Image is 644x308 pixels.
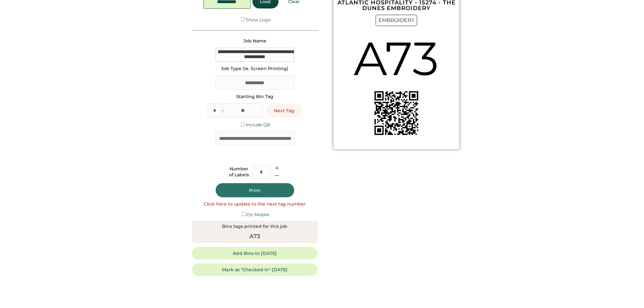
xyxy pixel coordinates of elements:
div: A73 [250,232,260,241]
div: A73 [354,26,439,91]
div: Click here to update to the next tag number [204,201,306,207]
div: - [222,107,224,114]
div: Job Name [243,38,266,44]
div: Bins tags printed for this job [222,223,288,230]
div: Starting Bin Tag [236,94,274,100]
div: EMBROIDERY [376,15,417,26]
button: Add Bins to [DATE] [192,247,318,260]
label: Show Logo [246,17,271,23]
button: Print [216,183,294,197]
label: On Mobile [247,212,269,217]
button: Mark as "Checked In" [DATE] [192,263,318,276]
div: Job Type (ie. Screen Printing) [221,66,289,72]
button: Next Tag [267,104,302,118]
div: Number of Labels [229,166,249,178]
label: Include QR [246,122,270,128]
